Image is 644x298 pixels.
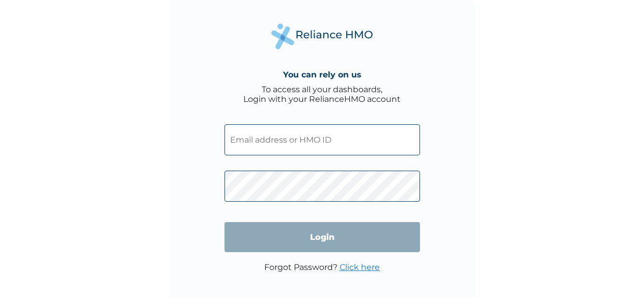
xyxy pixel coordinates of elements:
[243,85,401,104] div: To access all your dashboards, Login with your RelianceHMO account
[283,70,361,79] h4: You can rely on us
[340,262,380,272] a: Click here
[225,222,420,252] input: Login
[264,262,380,272] p: Forgot Password?
[271,23,373,49] img: Reliance Health's Logo
[225,124,420,155] input: Email address or HMO ID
